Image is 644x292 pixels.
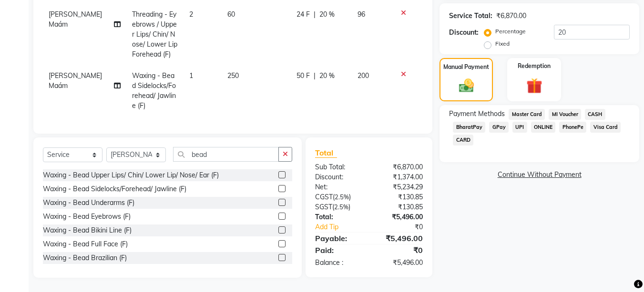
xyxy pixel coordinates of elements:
label: Fixed [495,39,510,48]
span: Payment Methods [449,109,505,119]
div: Discount: [449,28,479,38]
label: Percentage [495,27,526,36]
span: BharatPay [453,122,485,133]
div: Waxing - Bead Bikini Line (F) [43,225,132,235]
span: 2.5% [334,203,348,211]
span: Master Card [509,109,545,120]
div: Waxing - Bead Sidelocks/Forehead/ Jawline (F) [43,184,186,194]
div: Waxing - Bead Underarms (F) [43,198,134,208]
span: PhonePe [559,122,586,133]
span: 20 % [319,10,335,19]
div: ₹0 [379,222,430,232]
span: CGST [315,193,333,201]
span: 1 [189,71,193,80]
div: Payable: [308,233,369,244]
div: ₹0 [369,244,430,256]
img: _cash.svg [454,77,479,94]
div: Waxing - Bead Full Face (F) [43,239,128,249]
span: [PERSON_NAME] Maám [49,71,102,90]
div: ₹6,870.00 [369,162,430,172]
label: Manual Payment [443,63,489,71]
div: Discount: [308,172,369,182]
div: ₹130.85 [369,192,430,202]
div: ₹1,374.00 [369,172,430,182]
span: CARD [453,135,473,146]
div: Total: [308,212,369,222]
span: 96 [358,10,365,19]
div: ₹5,234.29 [369,182,430,192]
span: Threading - Eyebrows / Upper Lips/ Chin/ Nose/ Lower Lip Forehead (F) [132,10,177,58]
span: 2 [189,10,193,19]
div: Balance : [308,258,369,268]
div: Waxing - Bead Brazilian (F) [43,253,127,263]
span: Visa Card [590,122,621,133]
label: Redemption [518,62,551,70]
span: Waxing - Bead Sidelocks/Forehead/ Jawline (F) [132,71,176,110]
div: ₹5,496.00 [369,212,430,222]
span: MI Voucher [549,109,581,120]
a: Continue Without Payment [441,170,637,180]
span: 20 % [319,71,335,81]
div: ₹130.85 [369,202,430,212]
span: 60 [227,10,235,19]
span: 24 F [296,10,310,19]
div: Service Total: [449,11,492,21]
span: | [314,10,316,19]
span: GPay [489,122,509,133]
div: Paid: [308,244,369,256]
span: SGST [315,203,332,211]
img: _gift.svg [521,76,547,96]
span: ONLINE [531,122,556,133]
div: Waxing - Bead Eyebrows (F) [43,212,131,222]
span: 2.5% [335,193,349,201]
a: Add Tip [308,222,379,232]
span: Total [315,148,337,158]
div: Waxing - Bead Upper Lips/ Chin/ Lower Lip/ Nose/ Ear (F) [43,170,219,180]
span: [PERSON_NAME] Maám [49,10,102,29]
div: ₹5,496.00 [369,233,430,244]
div: Net: [308,182,369,192]
span: 250 [227,71,239,80]
div: ( ) [308,192,369,202]
span: 50 F [296,71,310,81]
input: Search or Scan [173,147,279,162]
div: Sub Total: [308,162,369,172]
span: UPI [512,122,527,133]
div: ₹6,870.00 [496,11,526,21]
div: ₹5,496.00 [369,258,430,268]
span: CASH [585,109,605,120]
div: ( ) [308,202,369,212]
span: | [314,71,316,81]
span: 200 [358,71,369,80]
